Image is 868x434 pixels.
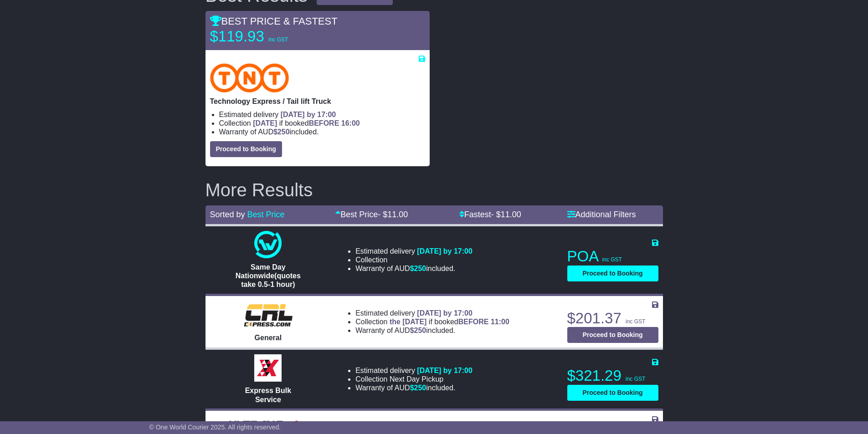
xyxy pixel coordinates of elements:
[341,119,360,127] span: 16:00
[567,367,658,385] p: $321.29
[387,210,408,219] span: 11.00
[417,367,473,374] span: [DATE] by 17:00
[491,318,509,326] span: 11:00
[567,327,658,343] button: Proceed to Booking
[491,210,521,219] span: - $
[268,36,288,43] span: inc GST
[355,383,473,392] li: Warranty of AUD included.
[210,97,425,106] p: Technology Express / Tail lift Truck
[414,265,426,272] span: 250
[417,247,473,255] span: [DATE] by 17:00
[219,119,425,128] li: Collection
[355,326,509,335] li: Warranty of AUD included.
[210,15,338,27] span: BEST PRICE & FASTEST
[335,210,408,219] a: Best Price- $11.00
[458,318,489,326] span: BEFORE
[238,301,298,329] img: CRL: General
[567,210,636,219] a: Additional Filters
[219,128,425,136] li: Warranty of AUD included.
[567,385,658,401] button: Proceed to Booking
[390,318,509,326] span: if booked
[273,128,290,136] span: $
[501,210,521,219] span: 11.00
[210,141,282,157] button: Proceed to Booking
[414,384,426,392] span: 250
[255,334,282,342] span: General
[355,255,473,264] li: Collection
[390,375,443,383] span: Next Day Pickup
[390,318,426,326] span: the [DATE]
[254,354,282,382] img: Border Express: Express Bulk Service
[253,119,360,127] span: if booked
[567,266,658,281] button: Proceed to Booking
[210,63,289,92] img: TNT Domestic: Technology Express / Tail lift Truck
[459,210,521,219] a: Fastest- $11.00
[245,387,291,403] span: Express Bulk Service
[210,27,324,46] p: $119.93
[247,210,285,219] a: Best Price
[219,110,425,119] li: Estimated delivery
[355,366,473,375] li: Estimated delivery
[236,263,301,288] span: Same Day Nationwide(quotes take 0.5-1 hour)
[417,309,473,317] span: [DATE] by 17:00
[205,180,663,200] h2: More Results
[626,318,645,325] span: inc GST
[414,327,426,334] span: 250
[355,264,473,273] li: Warranty of AUD included.
[567,247,658,266] p: POA
[410,384,426,392] span: $
[210,210,245,219] span: Sorted by
[355,309,509,317] li: Estimated delivery
[309,119,339,127] span: BEFORE
[281,111,336,118] span: [DATE] by 17:00
[626,376,645,382] span: inc GST
[253,119,277,127] span: [DATE]
[355,247,473,255] li: Estimated delivery
[149,424,281,431] span: © One World Courier 2025. All rights reserved.
[410,327,426,334] span: $
[602,256,622,263] span: inc GST
[254,231,282,258] img: One World Courier: Same Day Nationwide(quotes take 0.5-1 hour)
[567,309,658,327] p: $201.37
[378,210,408,219] span: - $
[277,128,290,136] span: 250
[355,317,509,326] li: Collection
[410,265,426,272] span: $
[355,375,473,383] li: Collection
